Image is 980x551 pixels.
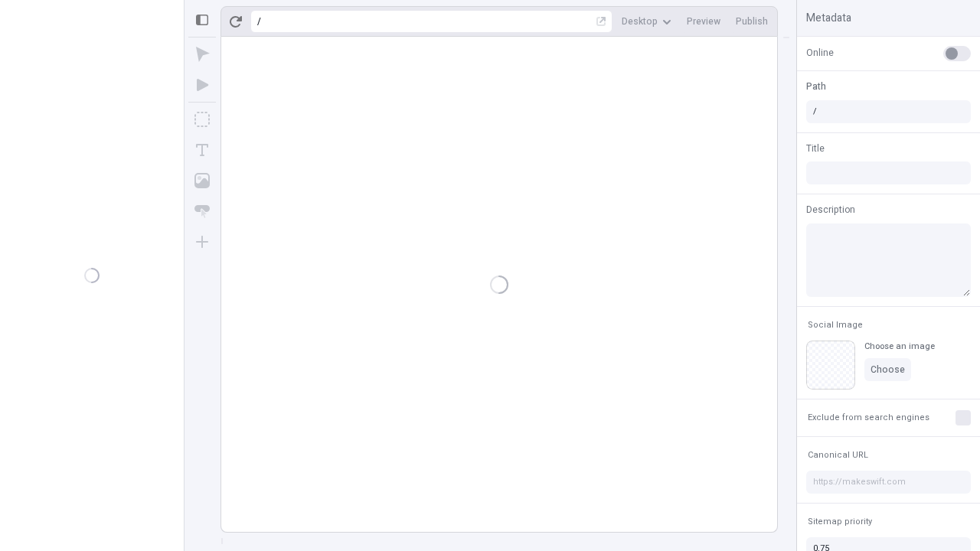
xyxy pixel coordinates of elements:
button: Button [188,197,216,225]
span: Canonical URL [808,449,868,461]
button: Image [188,167,216,194]
span: Description [806,203,855,217]
span: Preview [687,15,720,28]
button: Choose [864,358,911,381]
div: Choose an image [864,341,935,352]
input: https://makeswift.com [806,471,971,494]
div: / [257,15,261,28]
button: Box [188,106,216,133]
span: Sitemap priority [808,516,872,527]
span: Choose [871,364,905,376]
span: Path [806,80,826,93]
button: Publish [730,10,774,33]
span: Online [806,46,834,60]
span: Social Image [808,319,863,331]
button: Canonical URL [805,446,871,465]
button: Desktop [616,10,678,33]
span: Desktop [622,15,658,28]
span: Publish [736,15,768,28]
span: Exclude from search engines [808,412,929,423]
button: Social Image [805,316,866,334]
button: Text [188,136,216,164]
span: Title [806,142,825,155]
button: Preview [681,10,727,33]
button: Sitemap priority [805,513,875,531]
button: Exclude from search engines [805,409,933,427]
